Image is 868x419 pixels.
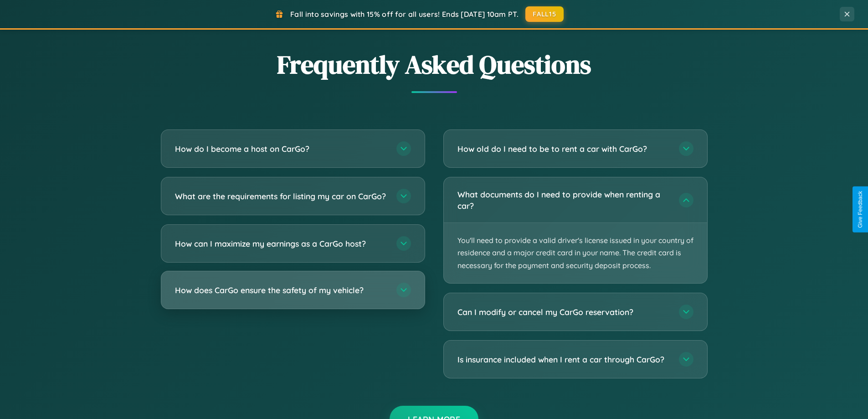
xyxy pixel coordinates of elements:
[161,47,708,82] h2: Frequently Asked Questions
[175,191,387,202] h3: What are the requirements for listing my car on CarGo?
[457,189,670,211] h3: What documents do I need to provide when renting a car?
[525,6,564,22] button: FALL15
[457,306,670,318] h3: Can I modify or cancel my CarGo reservation?
[457,354,670,365] h3: Is insurance included when I rent a car through CarGo?
[175,285,387,296] h3: How does CarGo ensure the safety of my vehicle?
[444,223,707,283] p: You'll need to provide a valid driver's license issued in your country of residence and a major c...
[457,143,670,155] h3: How old do I need to be to rent a car with CarGo?
[175,238,387,249] h3: How can I maximize my earnings as a CarGo host?
[175,143,387,155] h3: How do I become a host on CarGo?
[857,191,863,228] div: Give Feedback
[290,10,519,19] span: Fall into savings with 15% off for all users! Ends [DATE] 10am PT.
